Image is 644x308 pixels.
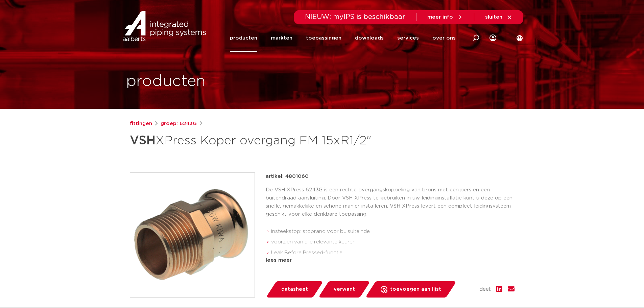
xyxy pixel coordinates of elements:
[427,14,463,20] a: meer info
[397,24,419,52] a: services
[427,15,453,20] span: meer info
[485,15,502,20] span: sluiten
[161,120,197,128] a: groep: 6243G
[485,14,512,20] a: sluiten
[271,24,292,52] a: markten
[130,131,384,151] h1: XPress Koper overgang FM 15xR1/2"
[306,24,341,52] a: toepassingen
[230,24,456,52] nav: Menu
[318,281,370,298] a: verwant
[334,284,355,295] span: verwant
[432,24,456,52] a: over ons
[271,237,515,247] li: voorzien van alle relevante keuren
[130,120,152,128] a: fittingen
[130,173,255,297] img: Product Image for VSH XPress Koper overgang FM 15xR1/2"
[281,284,308,295] span: datasheet
[266,281,323,298] a: datasheet
[479,285,491,293] span: deel:
[490,24,496,52] div: my IPS
[266,256,515,264] div: lees meer
[355,24,384,52] a: downloads
[266,172,309,181] p: artikel: 4801060
[271,226,515,237] li: insteekstop: stoprand voor buisuiteinde
[266,186,515,218] p: De VSH XPress 6243G is een rechte overgangskoppeling van brons met een pers en een buitendraad aa...
[305,14,405,20] span: NIEUW: myIPS is beschikbaar
[230,24,257,52] a: producten
[126,71,206,92] h1: producten
[390,284,441,295] span: toevoegen aan lijst
[271,247,515,258] li: Leak Before Pressed-functie
[130,135,156,147] strong: VSH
